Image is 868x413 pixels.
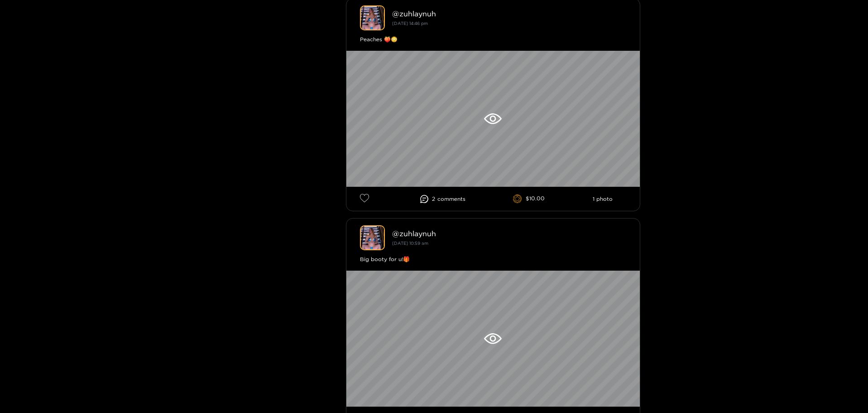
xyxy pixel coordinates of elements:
[437,196,465,202] span: comment s
[360,255,626,264] div: Big booty for u!🎁
[392,10,626,18] div: @ zuhlaynuh
[360,5,385,30] img: zuhlaynuh
[360,35,626,44] div: Peaches 🍑😳
[420,195,465,203] li: 2
[593,196,613,202] li: 1 photo
[392,21,428,26] small: [DATE] 14:46 pm
[360,225,385,250] img: zuhlaynuh
[392,241,428,246] small: [DATE] 10:59 am
[392,229,626,238] div: @ zuhlaynuh
[513,194,545,204] li: $10.00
